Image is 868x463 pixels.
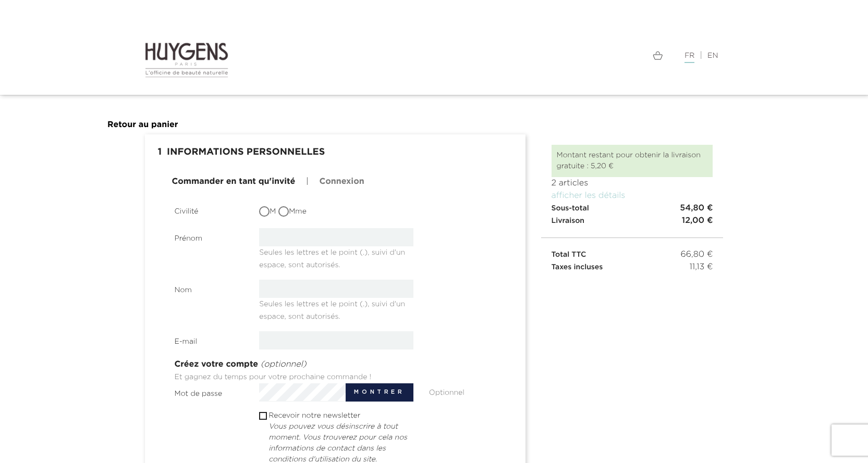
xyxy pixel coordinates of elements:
span: Et gagnez du temps pour votre prochaine commande ! [175,373,372,381]
span: Seules les lettres et le point (.), suivi d'un espace, sont autorisés. [259,296,405,320]
span: Montant restant pour obtenir la livraison gratuite : 5,20 € [557,152,701,170]
span: Créez votre compte [175,360,259,369]
a: afficher les détails [552,192,626,200]
span: (optionnel) [261,360,307,369]
label: Nom [167,280,252,296]
span: Seules les lettres et le point (.), suivi d'un espace, sont autorisés. [259,245,405,269]
span: Sous-total [552,205,589,212]
span: 66,80 € [681,248,713,261]
button: Montrer [346,383,413,402]
span: Taxes incluses [552,264,603,271]
span: | [306,178,309,186]
h1: Informations personnelles [153,142,518,163]
a: Connexion [319,176,364,188]
p: 2 articles [552,177,713,190]
label: Civilité [167,201,252,217]
span: 12,00 € [682,215,713,227]
a: Retour au panier [107,121,178,129]
div: | [442,49,724,62]
span: 54,80 € [680,202,713,215]
span: 1 [153,142,167,163]
div: Optionnel [421,383,506,398]
label: Mot de passe [167,383,252,399]
em: Vous pouvez vous désinscrire à tout moment. Vous trouverez pour cela nos informations de contact ... [268,423,407,463]
label: Prénom [167,228,252,244]
a: Commander en tant qu'invité [172,176,296,188]
label: E-mail [167,331,252,347]
span: Livraison [552,217,585,224]
img: Huygens logo [145,42,229,78]
label: M [259,206,276,217]
span: Total TTC [552,251,586,258]
span: 11,13 € [689,261,713,273]
label: Mme [278,206,307,217]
